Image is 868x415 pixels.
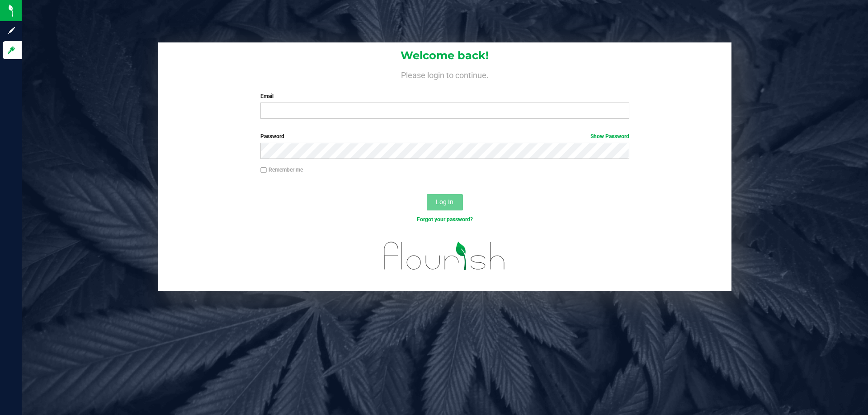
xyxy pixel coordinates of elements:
[373,233,516,279] img: flourish_logo.svg
[7,26,16,35] inline-svg: Sign up
[436,198,453,205] span: Log In
[7,46,16,55] inline-svg: Log in
[260,92,629,100] label: Email
[158,69,731,79] h4: Please login to continue.
[427,194,463,210] button: Log In
[260,167,267,173] input: Remember me
[590,133,629,140] a: Show Password
[260,133,284,140] span: Password
[158,50,731,61] h1: Welcome back!
[417,216,473,223] a: Forgot your password?
[260,166,303,174] label: Remember me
